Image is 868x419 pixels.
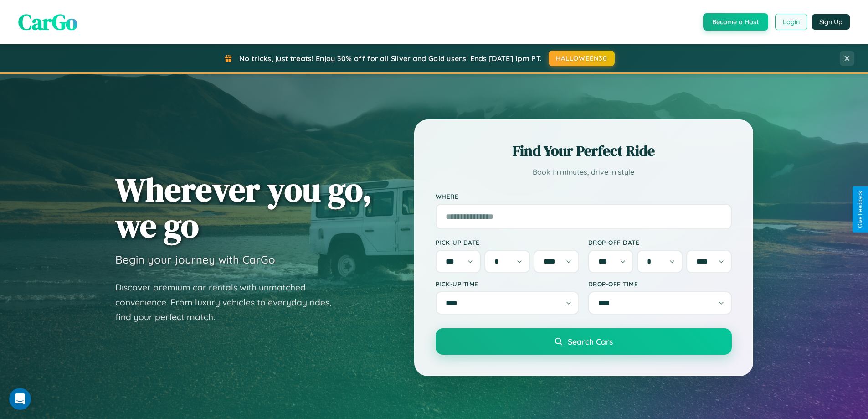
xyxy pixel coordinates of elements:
[436,280,579,288] label: Pick-up Time
[703,13,768,31] button: Become a Host
[436,328,732,355] button: Search Cars
[775,14,807,30] button: Login
[549,51,615,66] button: HALLOWEEN30
[588,238,732,246] label: Drop-off Date
[436,166,732,179] p: Book in minutes, drive in style
[115,253,275,266] h3: Begin your journey with CarGo
[436,238,579,246] label: Pick-up Date
[9,388,31,410] iframe: Intercom live chat
[588,280,732,288] label: Drop-off Time
[436,141,732,161] h2: Find Your Perfect Ride
[18,7,77,37] span: CarGo
[436,192,732,200] label: Where
[239,54,542,63] span: No tricks, just treats! Enjoy 30% off for all Silver and Gold users! Ends [DATE] 1pm PT.
[568,336,613,347] span: Search Cars
[857,191,863,228] div: Give Feedback
[812,14,850,30] button: Sign Up
[115,171,372,243] h1: Wherever you go, we go
[115,280,343,325] p: Discover premium car rentals with unmatched convenience. From luxury vehicles to everyday rides, ...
